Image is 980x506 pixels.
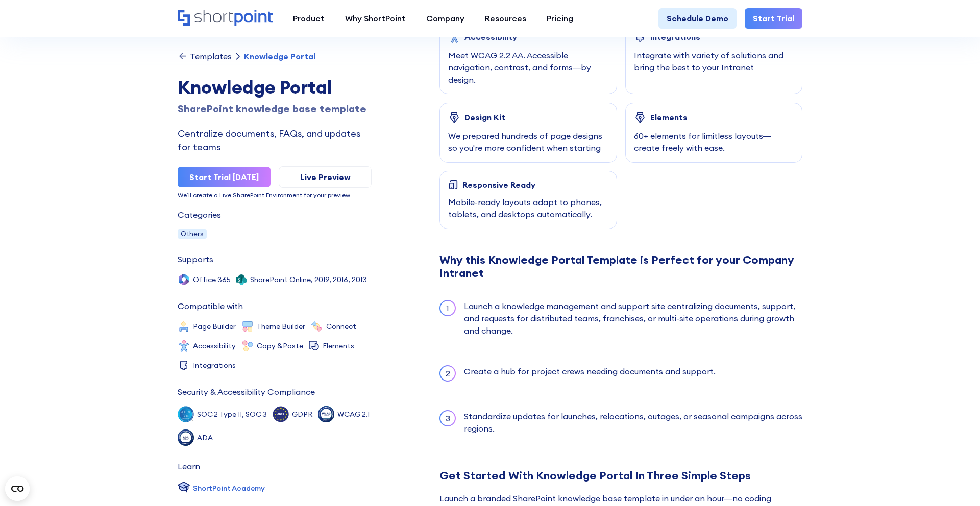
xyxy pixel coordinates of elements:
[193,483,265,494] div: ShortPoint Academy
[178,192,372,198] div: We’ll create a Live SharePoint Environment for your preview
[440,366,455,381] div: 2
[178,388,315,396] div: Security & Accessibility Compliance
[650,113,688,122] div: Elements
[440,411,455,425] div: 3
[178,101,372,116] div: SharePoint knowledge base template
[464,410,802,435] div: Standardize updates for launches, relocations, outages, or seasonal campaigns across regions.
[292,411,312,418] div: GDPR
[178,255,213,263] div: Supports
[178,406,194,422] img: soc 2
[197,434,213,441] div: ADA
[178,302,243,310] div: Compatible with
[178,211,221,219] div: Categories
[439,254,802,280] div: Why this Knowledge Portal Template is Perfect for your Company Intranet
[416,8,475,29] a: Company
[547,12,573,24] div: Pricing
[193,276,231,283] div: Office 365
[193,342,236,349] div: Accessibility
[448,49,608,86] div: Meet WCAG 2.2 AA. Accessible navigation, contrast, and forms—by design.
[439,469,802,482] div: Get Started With Knowledge Portal In Three Simple Steps
[178,167,271,187] a: Start Trial [DATE]
[462,180,535,189] div: Responsive Ready
[193,323,236,330] div: Page Builder
[250,276,367,283] div: SharePoint Online, 2019, 2016, 2013
[464,32,517,41] div: Accessibility
[178,462,200,470] div: Learn
[658,8,737,29] a: Schedule Demo
[475,8,536,29] a: Resources
[448,130,608,154] div: We prepared hundreds of page designs so you're more confident when starting
[323,342,354,349] div: Elements
[634,130,794,154] div: 60+ elements for limitless layouts—create freely with ease.
[634,49,794,73] div: Integrate with variety of solutions and bring the best to your Intranet
[464,365,716,382] div: Create a hub for project crews needing documents and support.
[257,323,305,330] div: Theme Builder
[485,12,526,24] div: Resources
[464,300,802,337] div: Launch a knowledge management and support site centralizing documents, support, and requests for ...
[178,51,232,61] a: Templates
[178,480,265,496] a: ShortPoint Academy
[197,411,267,418] div: SOC 2 Type II, SOC 3
[279,166,372,188] a: Live Preview
[335,8,416,29] a: Why ShortPoint
[178,229,207,239] div: Others
[345,12,406,24] div: Why ShortPoint
[193,362,236,369] div: Integrations
[796,388,980,506] iframe: Chat Widget
[426,12,464,24] div: Company
[283,8,335,29] a: Product
[536,8,583,29] a: Pricing
[326,323,356,330] div: Connect
[178,10,273,27] a: Home
[293,12,325,24] div: Product
[448,196,608,220] div: Mobile-ready layouts adapt to phones, tablets, and desktops automatically.
[244,52,315,60] div: Knowledge Portal
[745,8,802,29] a: Start Trial
[178,73,372,101] div: Knowledge Portal
[337,411,370,418] div: WCAG 2.1
[257,342,303,349] div: Copy &Paste
[190,52,232,60] div: Templates
[440,301,455,315] div: 1
[650,32,700,41] div: Integrations
[178,127,372,154] div: Centralize documents, FAQs, and updates for teams
[5,476,30,501] button: Open CMP widget
[464,113,505,122] div: Design Kit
